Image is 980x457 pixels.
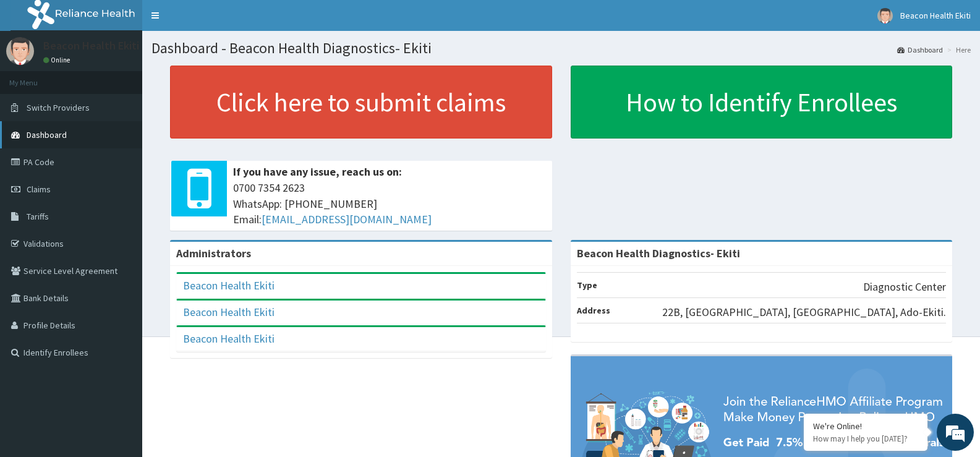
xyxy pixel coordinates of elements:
img: User Image [6,37,34,65]
b: Type [577,280,597,291]
b: Address [577,305,610,316]
a: Beacon Health Ekiti [183,278,275,293]
b: Administrators [176,246,251,260]
span: Switch Providers [27,102,90,113]
p: Diagnostic Center [863,279,946,295]
h1: Dashboard - Beacon Health Diagnostics- Ekiti [151,40,971,56]
a: Click here to submit claims [170,66,552,139]
div: Chat with us now [64,69,208,85]
p: 22B, [GEOGRAPHIC_DATA], [GEOGRAPHIC_DATA], Ado-Ekiti. [662,304,946,320]
li: Here [944,45,971,55]
a: [EMAIL_ADDRESS][DOMAIN_NAME] [262,212,432,226]
p: Beacon Health Ekiti [43,40,139,51]
a: Online [43,56,73,64]
a: Dashboard [897,45,943,55]
span: 0700 7354 2623 WhatsApp: [PHONE_NUMBER] Email: [233,180,546,228]
span: Dashboard [27,129,67,140]
img: User Image [877,8,893,23]
img: d_794563401_company_1708531726252_794563401 [23,62,50,93]
span: We're online! [72,145,171,270]
p: How may I help you today? [813,434,918,444]
span: Beacon Health Ekiti [900,10,971,21]
span: Claims [27,184,51,195]
a: How to Identify Enrollees [571,66,953,139]
strong: Beacon Health Diagnostics- Ekiti [577,246,740,260]
a: Beacon Health Ekiti [183,305,275,319]
div: Minimize live chat window [203,6,232,36]
a: Beacon Health Ekiti [183,331,275,346]
div: We're Online! [813,421,918,432]
b: If you have any issue, reach us on: [233,164,402,179]
textarea: Type your message and hit 'Enter' [6,316,236,359]
span: Tariffs [27,211,49,222]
